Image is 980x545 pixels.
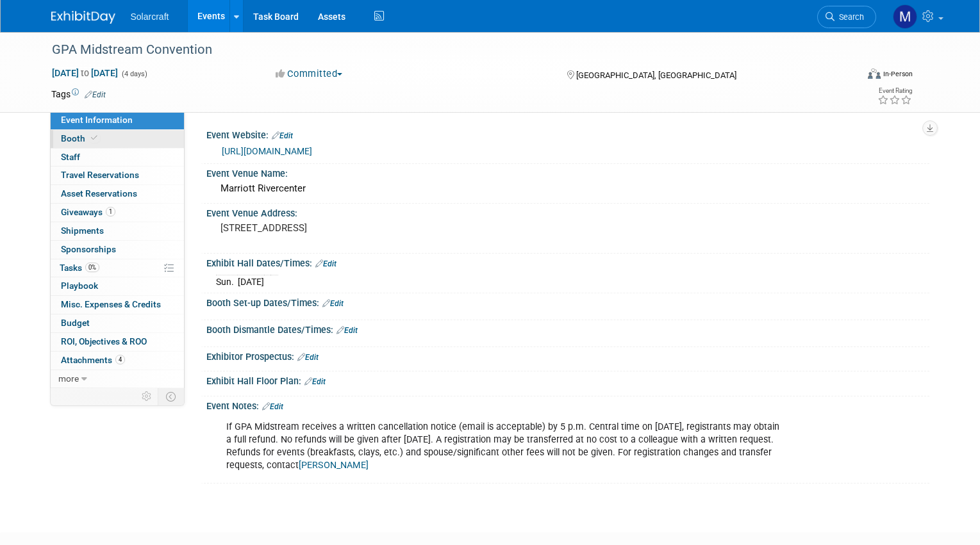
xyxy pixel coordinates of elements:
span: Travel Reservations [61,170,139,180]
span: Staff [61,152,80,162]
a: Staff [51,149,184,167]
span: (4 days) [120,70,147,78]
a: Edit [297,353,319,362]
span: 0% [85,263,99,272]
span: Tasks [60,263,99,273]
a: ROI, Objectives & ROO [51,333,184,351]
span: Event Information [61,115,133,125]
td: Toggle Event Tabs [158,388,184,405]
span: Solarcraft [131,12,169,22]
a: Tasks0% [51,259,184,277]
span: [DATE] [DATE] [51,67,119,79]
div: Event Format [785,67,913,86]
span: Shipments [61,225,104,236]
i: Booth reservation complete [91,134,97,142]
a: Edit [322,299,344,308]
span: 4 [115,355,125,364]
a: Edit [272,131,293,140]
span: Giveaways [61,207,115,217]
a: Edit [85,90,106,99]
a: more [51,370,184,388]
div: Exhibit Hall Dates/Times: [206,254,929,270]
span: to [79,68,91,78]
div: Booth Dismantle Dates/Times: [206,320,929,337]
span: Search [835,12,864,22]
td: Tags [51,88,106,101]
span: more [58,373,79,384]
div: Booth Set-up Dates/Times: [206,293,929,310]
span: Sponsorships [61,244,116,254]
a: Budget [51,314,184,332]
div: GPA Midstream Convention [47,38,840,61]
a: [PERSON_NAME] [299,460,369,471]
a: Misc. Expenses & Credits [51,296,184,314]
a: Asset Reservations [51,185,184,203]
a: Playbook [51,277,184,295]
a: Edit [262,402,283,411]
div: Marriott Rivercenter [216,179,920,199]
a: Edit [315,259,336,268]
div: In-Person [883,69,913,79]
span: Misc. Expenses & Credits [61,299,161,309]
span: ROI, Objectives & ROO [61,336,147,346]
button: Committed [271,67,347,81]
span: 1 [106,207,115,216]
span: Playbook [61,281,98,291]
span: Attachments [61,355,125,365]
div: Exhibit Hall Floor Plan: [206,371,929,388]
span: Budget [61,318,90,328]
a: Event Information [51,111,184,129]
a: Travel Reservations [51,167,184,184]
div: Event Website: [206,126,929,142]
a: Sponsorships [51,241,184,259]
td: [DATE] [238,275,264,289]
a: Giveaways1 [51,204,184,222]
pre: [STREET_ADDRESS] [220,222,494,234]
div: Exhibitor Prospectus: [206,347,929,364]
div: Event Notes: [206,396,929,413]
div: If GPA Midstream receives a written cancellation notice (email is acceptable) by 5 p.m. Central t... [217,414,790,478]
img: ExhibitDay [51,11,115,24]
span: [GEOGRAPHIC_DATA], [GEOGRAPHIC_DATA] [576,70,736,80]
td: Sun. [216,275,238,289]
td: Personalize Event Tab Strip [136,388,158,405]
a: Edit [336,326,358,335]
span: Asset Reservations [61,188,137,199]
a: Shipments [51,222,184,240]
a: Edit [304,377,326,386]
a: [URL][DOMAIN_NAME] [222,146,312,156]
img: Madison Fichtner [893,4,917,29]
a: Attachments4 [51,352,184,370]
span: Booth [61,133,100,143]
a: Search [817,6,876,28]
a: Booth [51,130,184,148]
div: Event Venue Name: [206,164,929,180]
img: Format-Inperson.png [868,69,881,79]
div: Event Rating [877,88,912,94]
div: Event Venue Address: [206,204,929,220]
